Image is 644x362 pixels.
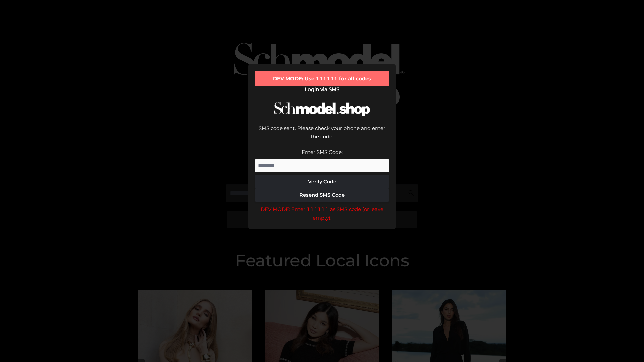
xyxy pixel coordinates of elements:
[255,86,389,93] h2: Login via SMS
[255,175,389,188] button: Verify Code
[255,188,389,202] button: Resend SMS Code
[255,205,389,222] div: DEV MODE: Enter 111111 as SMS code (or leave empty).
[302,149,343,155] label: Enter SMS Code:
[272,96,372,122] img: Schmodel Logo
[255,71,389,86] div: DEV MODE: Use 111111 for all codes
[255,124,389,148] div: SMS code sent. Please check your phone and enter the code.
